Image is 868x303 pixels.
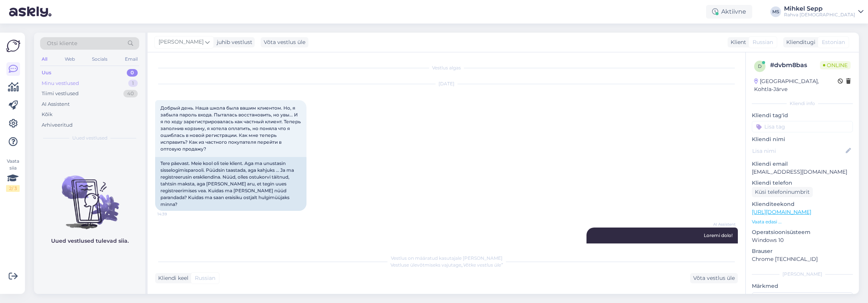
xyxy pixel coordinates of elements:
div: Küsi telefoninumbrit [752,187,813,197]
div: Kliendi keel [155,274,188,282]
div: [DATE] [155,80,738,87]
span: 14:39 [157,211,186,217]
div: Arhiveeritud [42,121,73,129]
span: AI Assistent [707,221,736,227]
p: Kliendi telefon [752,179,853,187]
div: 1 [128,80,138,87]
div: juhib vestlust [214,38,252,46]
div: AI Assistent [42,100,70,108]
span: [PERSON_NAME] [159,38,204,46]
div: Socials [90,54,109,64]
p: [EMAIL_ADDRESS][DOMAIN_NAME] [752,168,853,176]
div: 40 [123,90,138,97]
p: Operatsioonisüsteem [752,228,853,236]
p: Windows 10 [752,236,853,244]
div: Klient [728,38,746,46]
p: Vaata edasi ... [752,218,853,225]
span: Online [820,61,851,69]
div: Mihkel Sepp [784,6,855,12]
p: Kliendi tag'id [752,111,853,119]
img: No chats [34,162,145,230]
a: [URL][DOMAIN_NAME] [752,209,811,215]
input: Lisa tag [752,121,853,132]
span: Estonian [822,38,845,46]
span: Vestluse ülevõtmiseks vajutage [390,262,503,268]
div: [PERSON_NAME] [752,271,853,278]
div: Võta vestlus üle [261,37,308,47]
div: Võta vestlus üle [690,273,738,283]
div: Web [63,54,76,64]
span: Добрый день. Наша школа была вашим клиентом. Но, я забыла пароль входа. Пыталась восстановить, но... [160,105,302,152]
span: d [758,63,762,69]
p: Kliendi email [752,160,853,168]
a: Mihkel SeppRahva [DEMOGRAPHIC_DATA] [784,6,863,18]
div: Tiimi vestlused [42,90,79,97]
div: Klienditugi [783,38,815,46]
div: Tere päevast. Meie kool oli teie klient. Aga ma unustasin sisselogimisparooli. Püüdsin taastada, ... [155,157,306,211]
img: Askly Logo [6,39,20,53]
div: [GEOGRAPHIC_DATA], Kohtla-Järve [754,77,838,93]
div: 2 / 3 [6,185,20,192]
p: Brauser [752,247,853,255]
span: Uued vestlused [72,135,107,141]
div: Vestlus algas [155,64,738,71]
input: Lisa nimi [752,147,844,155]
div: 0 [127,69,138,77]
p: Klienditeekond [752,200,853,208]
div: Aktiivne [706,5,752,19]
div: Kliendi info [752,100,853,107]
span: Vestlus on määratud kasutajale [PERSON_NAME] [391,255,502,261]
div: Minu vestlused [42,80,79,87]
span: Otsi kliente [47,39,77,47]
p: Chrome [TECHNICAL_ID] [752,255,853,263]
p: Märkmed [752,282,853,290]
div: Uus [42,69,51,77]
span: Russian [753,38,773,46]
div: All [40,54,49,64]
div: MS [770,6,781,17]
div: Email [123,54,139,64]
div: Rahva [DEMOGRAPHIC_DATA] [784,12,855,18]
div: Vaata siia [6,158,20,192]
p: Kliendi nimi [752,135,853,143]
p: Uued vestlused tulevad siia. [51,237,129,245]
div: # dvbm8bas [770,61,820,70]
i: „Võtke vestlus üle” [461,262,503,268]
span: Russian [195,274,215,282]
div: Kõik [42,111,53,118]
